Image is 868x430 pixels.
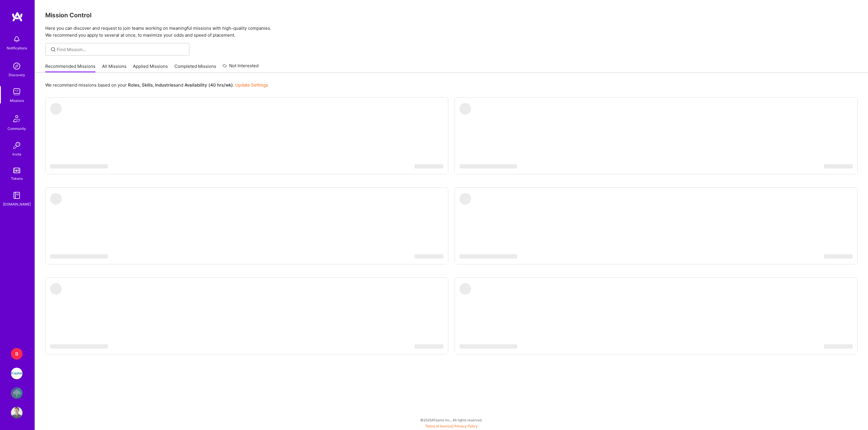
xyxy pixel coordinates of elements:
b: Skills [142,82,153,88]
div: Missions [10,98,24,104]
div: Tokens [11,175,23,182]
img: guide book [11,190,22,201]
a: B [10,348,24,360]
i: icon SearchGrey [50,46,57,53]
h3: Mission Control [45,12,858,19]
span: | [425,424,478,428]
div: Discovery [9,72,25,78]
a: iCapital: Build and maintain RESTful API [10,368,24,379]
p: We recommend missions based on your , , and . [45,82,268,88]
div: B [11,348,22,360]
img: Flowcarbon: AI Memory Company [11,387,22,399]
a: Update Settings [235,82,268,88]
img: User Avatar [11,407,22,418]
img: tokens [13,168,20,173]
a: Recommended Missions [45,63,95,73]
img: Community [10,112,24,126]
div: Notifications [7,45,27,51]
img: iCapital: Build and maintain RESTful API [11,368,22,379]
a: Applied Missions [133,63,168,73]
a: Not Interested [223,62,259,73]
img: bell [11,33,22,45]
a: Privacy Policy [454,424,478,428]
div: © 2025 ATeams Inc., All rights reserved. [35,413,868,427]
img: Invite [11,140,22,151]
img: logo [12,12,23,22]
b: Industries [155,82,176,88]
div: [DOMAIN_NAME] [3,201,31,207]
a: Terms of Service [425,424,452,428]
b: Availability (40 hrs/wk) [184,82,233,88]
a: Flowcarbon: AI Memory Company [10,387,24,399]
p: Here you can discover and request to join teams working on meaningful missions with high-quality ... [45,25,858,39]
b: Roles [128,82,140,88]
a: All Missions [102,63,127,73]
div: Community [7,126,26,132]
a: User Avatar [10,407,24,418]
img: discovery [11,60,22,72]
input: Find Mission... [57,46,185,53]
img: teamwork [11,86,22,98]
a: Completed Missions [174,63,216,73]
div: Invite [12,151,21,157]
